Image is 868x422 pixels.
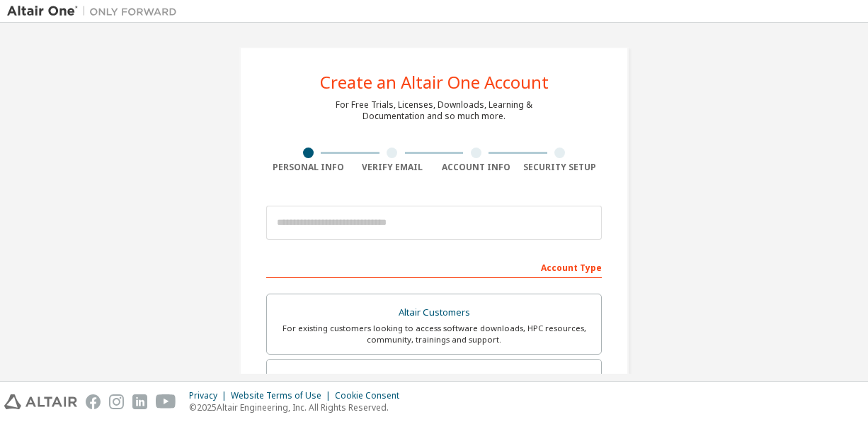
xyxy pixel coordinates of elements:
img: Altair One [7,4,184,18]
img: linkedin.svg [132,394,147,409]
div: Website Terms of Use [231,390,335,401]
div: For existing customers looking to access software downloads, HPC resources, community, trainings ... [275,323,593,345]
div: Personal Info [266,162,350,173]
img: youtube.svg [156,394,176,409]
div: Account Type [266,255,602,278]
img: facebook.svg [86,394,101,409]
img: instagram.svg [109,394,124,409]
div: For Free Trials, Licenses, Downloads, Learning & Documentation and so much more. [336,99,532,122]
div: Account Info [434,162,518,173]
div: Cookie Consent [335,390,408,401]
div: Security Setup [518,162,603,173]
div: Create an Altair One Account [320,74,549,91]
p: © 2025 Altair Engineering, Inc. All Rights Reserved. [189,401,408,413]
div: Verify Email [350,162,435,173]
div: Privacy [189,390,231,401]
div: Students [275,368,593,388]
img: altair_logo.svg [4,394,77,409]
div: Altair Customers [275,303,593,323]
